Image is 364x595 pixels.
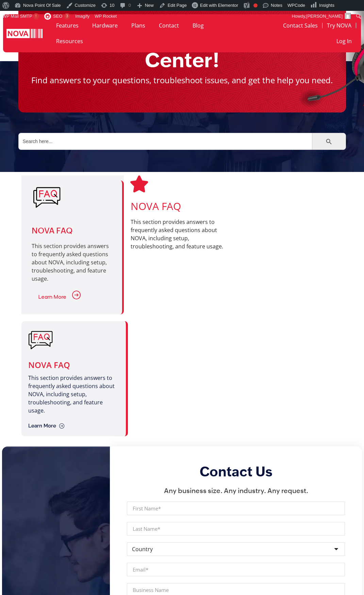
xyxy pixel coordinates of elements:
span: Learn More [28,423,56,428]
input: Email* [127,563,345,576]
div: 3 [64,13,70,19]
span: Learn More [38,294,66,300]
a: Log In [332,33,356,49]
span: SEO [53,14,62,19]
a: NOVA FAQ [131,199,181,213]
a: Imagify [73,11,92,22]
span: NOVA FAQ [32,226,72,235]
a: NOVA FAQ [28,359,70,370]
input: Last Name* [127,522,345,536]
a: NOVA FAQ [28,328,53,352]
div: Focus keyphrase not set [253,3,258,7]
span: [PERSON_NAME] [306,14,343,19]
a: WP Rocket [92,11,119,22]
a: Contact Sales [279,18,322,33]
a: Hardware [85,18,125,33]
a: Learn More [32,290,86,304]
p: Find answers to your questions, troubleshoot issues, and get the help you need. [31,74,333,86]
a: Howdy, [289,11,353,22]
p: This section provides answers to frequently asked questions about NOVA, including setup, troubles... [131,218,233,250]
div: This section provides answers to frequently asked questions about NOVA, including setup, troubles... [32,242,112,283]
img: Faq icon (1) [33,184,61,211]
a: Contact [152,18,186,33]
a: Resources [49,33,90,49]
input: Search here... [18,133,312,150]
img: logo white [6,29,43,39]
svg: Search [325,138,333,145]
nav: Menu [256,18,356,49]
span: ! [33,13,39,19]
h3: Contact Us [127,463,345,480]
a: Learn More [28,423,68,428]
a: Blog [186,18,211,33]
input: First Name* [127,502,345,515]
a: NOVA FAQ [131,175,148,192]
p: This section provides answers to frequently asked questions about NOVA, including setup, troubles... [28,374,119,415]
h2: Any business size. Any industry. Any request. [127,487,345,495]
a: Plans [125,18,152,33]
span: Edit with Elementor [200,3,238,8]
a: Features [49,18,85,33]
a: Try NOVA [322,18,356,33]
nav: Menu [49,18,249,49]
